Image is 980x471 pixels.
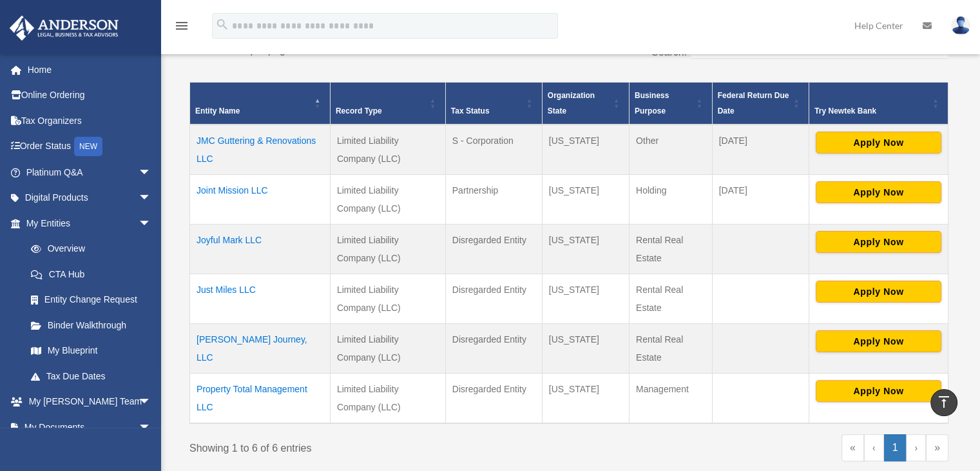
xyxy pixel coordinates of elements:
td: Rental Real Estate [629,323,712,373]
td: Limited Liability Company (LLC) [330,323,445,373]
th: Try Newtek Bank : Activate to sort [809,82,948,125]
td: [DATE] [712,174,809,224]
td: Disregarded Entity [445,323,542,373]
button: Apply Now [816,281,941,303]
a: Entity Change Request [18,287,164,313]
i: menu [174,18,189,34]
img: Anderson Advisors Platinum Portal [6,15,122,41]
td: Rental Real Estate [629,274,712,323]
td: [US_STATE] [542,323,629,373]
td: Rental Real Estate [629,224,712,274]
span: arrow_drop_down [139,414,164,441]
div: Try Newtek Bank [814,103,928,119]
span: arrow_drop_down [139,185,164,212]
th: Federal Return Due Date: Activate to sort [712,82,809,125]
span: arrow_drop_down [139,389,164,416]
img: User Pic [951,16,970,35]
a: Digital Productsarrow_drop_down [9,185,171,211]
th: Business Purpose: Activate to sort [629,82,712,125]
span: Business Purpose [635,91,669,115]
a: My Blueprint [18,338,164,364]
a: Overview [18,236,158,262]
a: Tax Organizers [9,108,171,134]
td: Limited Liability Company (LLC) [330,174,445,224]
a: menu [174,23,189,34]
span: Record Type [336,106,382,115]
button: Apply Now [816,132,941,154]
td: Partnership [445,174,542,224]
span: Federal Return Due Date [718,91,789,115]
a: Binder Walkthrough [18,312,164,338]
td: [US_STATE] [542,373,629,423]
td: Limited Liability Company (LLC) [330,224,445,274]
label: entries per page [216,45,291,55]
span: Organization State [548,91,595,115]
td: Other [629,125,712,175]
td: S - Corporation [445,125,542,175]
td: JMC Guttering & Renovations LLC [190,125,331,175]
span: Entity Name [195,106,240,115]
th: Entity Name: Activate to invert sorting [190,82,331,125]
a: Platinum Q&Aarrow_drop_down [9,159,171,185]
a: vertical_align_top [930,389,957,416]
td: Disregarded Entity [445,274,542,323]
span: Tax Status [451,106,490,115]
td: Limited Liability Company (LLC) [330,373,445,423]
td: Joint Mission LLC [190,174,331,224]
a: Online Ordering [9,83,171,108]
th: Tax Status: Activate to sort [445,82,542,125]
a: First [841,434,864,461]
div: NEW [74,137,102,156]
td: [DATE] [712,125,809,175]
td: Management [629,373,712,423]
td: Property Total Management LLC [190,373,331,423]
td: [US_STATE] [542,274,629,323]
td: Limited Liability Company (LLC) [330,274,445,323]
td: Holding [629,174,712,224]
td: Just Miles LLC [190,274,331,323]
a: My Documentsarrow_drop_down [9,414,171,440]
i: search [215,17,229,32]
td: Joyful Mark LLC [190,224,331,274]
i: vertical_align_top [936,394,952,410]
span: arrow_drop_down [139,210,164,237]
div: Showing 1 to 6 of 6 entries [189,434,559,457]
th: Organization State: Activate to sort [542,82,629,125]
td: Disregarded Entity [445,224,542,274]
a: Home [9,57,171,83]
td: [PERSON_NAME] Journey, LLC [190,323,331,373]
a: CTA Hub [18,261,164,287]
td: [US_STATE] [542,174,629,224]
button: Apply Now [816,231,941,253]
a: Tax Due Dates [18,363,164,389]
td: Limited Liability Company (LLC) [330,125,445,175]
td: Disregarded Entity [445,373,542,423]
a: Order StatusNEW [9,134,171,160]
td: [US_STATE] [542,224,629,274]
button: Apply Now [816,330,941,352]
span: arrow_drop_down [139,159,164,186]
td: [US_STATE] [542,125,629,175]
th: Record Type: Activate to sort [330,82,445,125]
a: My Entitiesarrow_drop_down [9,210,164,236]
button: Apply Now [816,380,941,402]
button: Apply Now [816,181,941,203]
a: My [PERSON_NAME] Teamarrow_drop_down [9,389,171,415]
